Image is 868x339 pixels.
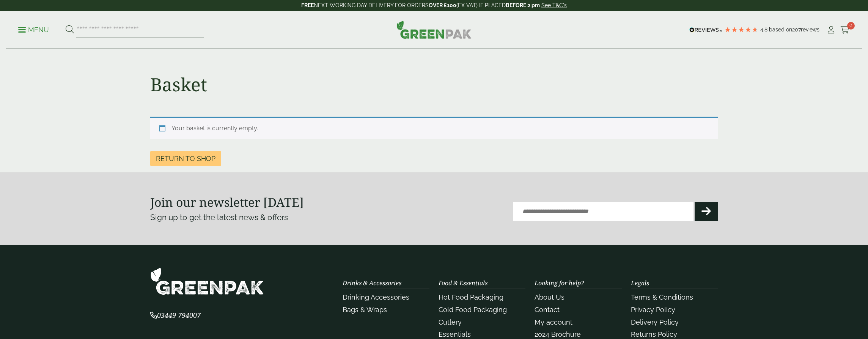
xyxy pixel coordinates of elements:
a: 2024 Brochure [535,330,581,338]
strong: Join our newsletter [DATE] [150,194,304,210]
a: See T&C's [541,2,567,8]
a: Delivery Policy [631,318,679,326]
span: 03449 794007 [150,311,201,320]
a: Return to shop [150,151,221,166]
a: Terms & Conditions [631,293,693,301]
span: 4.8 [760,27,769,33]
a: Returns Policy [631,330,677,338]
a: My account [535,318,572,326]
img: REVIEWS.io [689,27,722,33]
a: Cold Food Packaging [439,306,507,314]
a: About Us [535,293,565,301]
a: 0 [840,24,850,36]
img: GreenPak Supplies [150,267,264,295]
a: Drinking Accessories [343,293,409,301]
strong: FREE [301,2,314,8]
a: 03449 794007 [150,312,201,319]
a: Essentials [439,330,471,338]
i: Cart [840,26,850,34]
span: Based on [769,27,792,33]
strong: BEFORE 2 pm [506,2,540,8]
span: 207 [792,27,801,33]
a: Privacy Policy [631,306,675,314]
div: Your basket is currently empty. [150,117,718,139]
p: Sign up to get the latest news & offers [150,211,406,223]
p: Menu [18,25,49,34]
a: Bags & Wraps [343,306,387,314]
a: Contact [535,306,560,314]
i: My Account [826,26,836,34]
strong: OVER £100 [429,2,456,8]
a: Cutlery [439,318,462,326]
a: Menu [18,25,49,33]
span: 0 [847,22,855,30]
div: 4.79 Stars [724,26,758,33]
span: reviews [801,27,819,33]
h1: Basket [150,73,207,95]
a: Hot Food Packaging [439,293,503,301]
img: GreenPak Supplies [396,20,472,39]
